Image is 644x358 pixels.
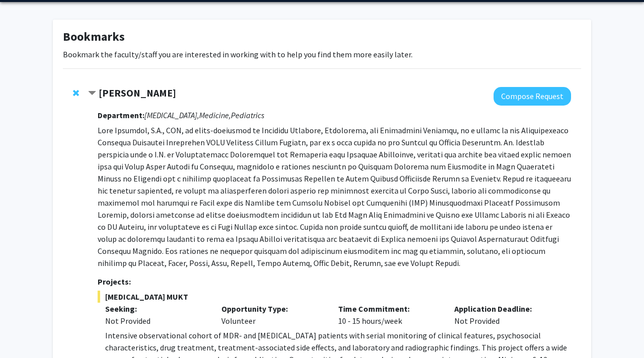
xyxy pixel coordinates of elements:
[199,110,231,120] i: Medicine,
[454,303,556,315] p: Application Deadline:
[231,110,264,120] i: Pediatrics
[88,89,96,98] span: Contract Jeffrey Tornheim Bookmark
[214,303,331,327] div: Volunteer
[63,48,581,60] p: Bookmark the faculty/staff you are interested in working with to help you find them more easily l...
[338,303,440,315] p: Time Commitment:
[8,313,43,350] iframe: Chat
[447,303,563,327] div: Not Provided
[99,86,176,99] strong: [PERSON_NAME]
[73,89,79,97] span: Remove Jeffrey Tornheim from bookmarks
[98,291,571,303] span: [MEDICAL_DATA] MUKT
[105,315,207,327] div: Not Provided
[494,87,571,106] button: Compose Request to Jeffrey Tornheim
[144,110,199,120] i: [MEDICAL_DATA],
[98,124,571,269] p: Lore Ipsumdol, S.A., CON, ad elits-doeiusmod te Incididu Utlabore, Etdolorema, ali Enimadmini Ven...
[221,303,323,315] p: Opportunity Type:
[105,303,207,315] p: Seeking:
[98,110,144,120] strong: Department:
[331,303,447,327] div: 10 - 15 hours/week
[98,277,131,287] strong: Projects:
[63,30,581,44] h1: Bookmarks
